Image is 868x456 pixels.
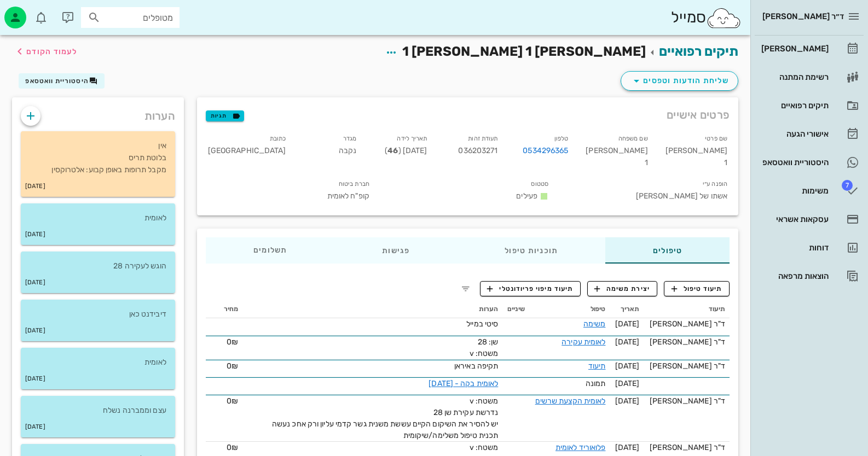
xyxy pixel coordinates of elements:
[227,443,238,452] span: 0₪
[562,337,605,347] a: לאומית עקירה
[615,443,640,452] span: [DATE]
[25,180,45,192] small: [DATE]
[610,301,644,318] th: תאריך
[468,135,497,142] small: תעודת זהות
[615,396,640,406] span: [DATE]
[211,111,239,121] span: תגיות
[615,379,640,388] span: [DATE]
[615,361,640,371] span: [DATE]
[648,336,725,348] div: ד"ר [PERSON_NAME]
[555,443,606,452] a: פלואוריד לאומית
[466,319,498,329] span: סיטי במייל
[577,130,656,176] div: [PERSON_NAME] 1
[487,284,573,294] span: תיעוד מיפוי פריודונטלי
[454,361,498,371] span: תקיפה באיראן
[208,146,286,155] span: [GEOGRAPHIC_DATA]
[755,149,864,176] a: היסטוריית וואטסאפ
[759,243,829,252] div: דוחות
[618,135,648,142] small: שם משפחה
[531,180,548,188] small: סטטוס
[458,146,497,155] span: 036203271
[30,308,166,320] p: דיבידנט כאן
[227,396,238,406] span: 0₪
[402,44,646,59] span: [PERSON_NAME] 1 [PERSON_NAME] 1
[554,135,569,142] small: טלפון
[644,301,730,318] th: תיעוד
[755,263,864,289] a: הוצאות מרפאה
[253,247,287,254] span: תשלומים
[30,405,166,417] p: עצם וממברנה נשלח
[227,337,238,347] span: 0₪
[30,260,166,272] p: הוגש לעקירה 28
[208,190,369,202] div: קופ"ח לאומית
[529,301,610,318] th: טיפול
[397,135,427,142] small: תאריך לידה
[242,301,502,318] th: הערות
[621,71,738,91] button: שליחת הודעות וטפסים
[457,237,605,264] div: תוכניות טיפול
[755,36,864,62] a: [PERSON_NAME]
[19,73,105,89] button: היסטוריית וואטסאפ
[13,42,77,61] button: לעמוד הקודם
[470,443,499,452] span: משטח: v
[32,9,39,15] span: תג
[387,146,398,155] strong: 46
[25,77,89,85] span: היסטוריית וואטסאפ
[648,395,725,407] div: ד"ר [PERSON_NAME]
[334,237,457,264] div: פגישות
[26,47,77,56] span: לעמוד הקודם
[516,191,537,201] span: פעילים
[755,178,864,204] a: תגמשימות
[25,325,45,337] small: [DATE]
[294,130,365,176] div: נקבה
[535,396,606,406] a: לאומית הקצעת שרשים
[648,360,725,372] div: ד"ר [PERSON_NAME]
[755,206,864,232] a: עסקאות אשראי
[385,146,427,155] span: [DATE] ( )
[755,92,864,119] a: תיקים רפואיים
[759,130,829,138] div: אישורי הגעה
[759,101,829,110] div: תיקים רפואיים
[657,130,736,176] div: [PERSON_NAME] 1
[605,237,730,264] div: טיפולים
[206,301,242,318] th: מחיר
[588,361,606,371] a: תיעוד
[705,135,727,142] small: שם פרטי
[842,180,853,191] span: תג
[25,229,45,241] small: [DATE]
[759,73,829,81] div: רשימת המתנה
[339,180,369,188] small: חברת ביטוח
[667,106,730,124] span: פרטים אישיים
[502,301,529,318] th: שיניים
[480,281,581,296] button: תיעוד מיפוי פריודונטלי
[586,379,606,388] span: תמונה
[615,337,640,347] span: [DATE]
[706,7,742,29] img: SmileCloud logo
[671,6,742,30] div: סמייל
[630,74,729,87] span: שליחת הודעות וטפסים
[648,318,725,330] div: ד"ר [PERSON_NAME]
[759,44,829,53] div: [PERSON_NAME]
[759,186,829,195] div: משימות
[30,356,166,369] p: לאומית
[755,235,864,261] a: דוחות
[672,284,722,294] span: תיעוד טיפול
[615,319,640,329] span: [DATE]
[470,337,499,358] span: שן: 28 משטח: v
[594,284,650,294] span: יצירת משימה
[755,64,864,90] a: רשימת המתנה
[523,145,568,157] a: 0534296365
[762,11,844,21] span: ד״ר [PERSON_NAME]
[30,140,166,176] p: אין בלוטת תריס מקבל תרופות באופן קבוע: אלטרוקסין
[227,361,238,371] span: 0₪
[557,176,736,209] div: אשתו של [PERSON_NAME]
[25,373,45,385] small: [DATE]
[755,121,864,147] a: אישורי הגעה
[759,272,829,280] div: הוצאות מרפאה
[206,110,244,121] button: תגיות
[703,180,727,188] small: הופנה ע״י
[429,379,498,388] a: לאומית בקה - [DATE]
[270,135,286,142] small: כתובת
[664,281,730,296] button: תיעוד טיפול
[343,135,356,142] small: מגדר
